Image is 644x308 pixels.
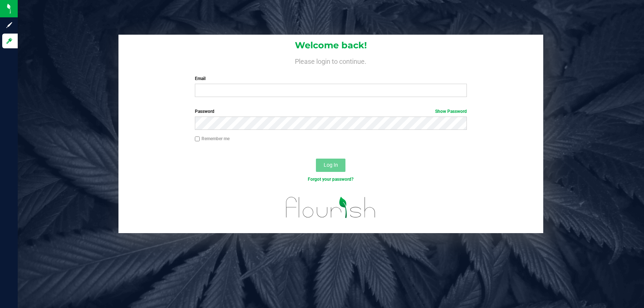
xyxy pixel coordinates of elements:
[6,21,13,29] inline-svg: Sign up
[435,109,467,114] a: Show Password
[6,37,13,45] inline-svg: Log in
[308,177,354,182] a: Forgot your password?
[278,190,384,225] img: flourish_logo.svg
[195,136,200,142] input: Remember me
[195,135,230,142] label: Remember me
[118,41,543,50] h1: Welcome back!
[324,162,338,168] span: Log In
[316,159,345,172] button: Log In
[195,109,214,114] span: Password
[195,75,467,82] label: Email
[118,56,543,65] h4: Please login to continue.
